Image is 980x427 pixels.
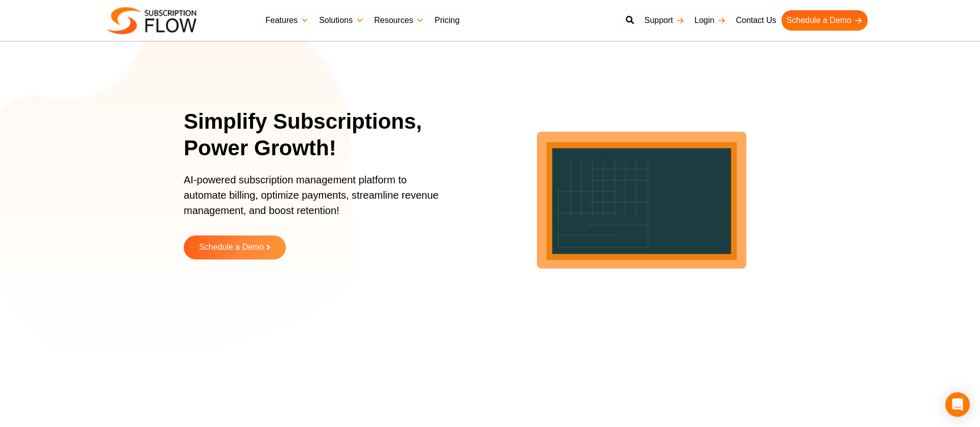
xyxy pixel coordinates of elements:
div: Open Intercom Messenger [945,392,970,417]
a: Resources [369,10,429,31]
a: Contact Us [731,10,781,31]
a: Features [260,10,314,31]
a: Schedule a Demo [781,10,868,31]
a: Schedule a Demo [184,235,286,259]
span: Schedule a Demo [199,243,264,252]
a: Pricing [429,10,464,31]
a: Solutions [314,10,369,31]
img: Subscriptionflow [107,7,197,34]
a: Support [639,10,689,31]
a: Login [690,10,731,31]
h1: Simplify Subscriptions, Power Growth! [184,108,462,162]
p: AI-powered subscription management platform to automate billing, optimize payments, streamline re... [184,172,449,228]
